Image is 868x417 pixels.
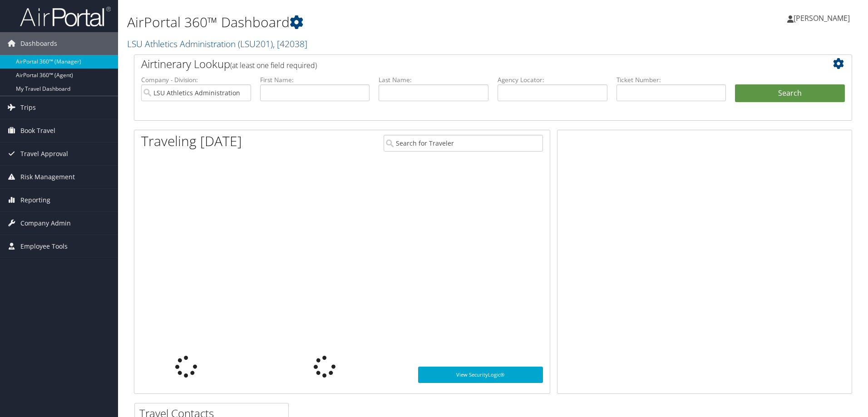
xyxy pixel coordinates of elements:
[20,189,50,211] span: Reporting
[238,38,273,50] span: ( LSU201 )
[20,96,36,119] span: Trips
[616,75,726,84] label: Ticket Number:
[384,135,543,152] input: Search for Traveler
[20,6,111,27] img: airportal-logo.png
[20,142,68,165] span: Travel Approval
[379,75,488,84] label: Last Name:
[735,84,845,103] button: Search
[127,38,307,50] a: LSU Athletics Administration
[20,166,75,188] span: Risk Management
[418,367,543,383] a: View SecurityLogic®
[127,13,615,32] h1: AirPortal 360™ Dashboard
[498,75,607,84] label: Agency Locator:
[20,212,71,235] span: Company Admin
[20,119,55,142] span: Book Travel
[794,13,850,23] span: [PERSON_NAME]
[260,75,370,84] label: First Name:
[273,38,307,50] span: , [ 42038 ]
[141,75,251,84] label: Company - Division:
[20,235,68,258] span: Employee Tools
[141,56,785,72] h2: Airtinerary Lookup
[141,132,242,151] h1: Traveling [DATE]
[20,32,57,55] span: Dashboards
[787,5,859,32] a: [PERSON_NAME]
[230,60,317,70] span: (at least one field required)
